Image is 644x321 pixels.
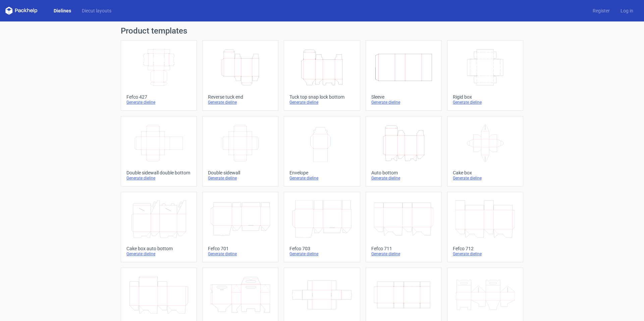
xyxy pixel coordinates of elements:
div: Reverse tuck end [208,94,273,100]
div: Fefco 711 [371,246,436,251]
div: Generate dieline [453,251,518,257]
a: EnvelopeGenerate dieline [284,116,360,186]
div: Tuck top snap lock bottom [289,94,354,100]
div: Generate dieline [371,251,436,257]
a: Log in [615,7,639,14]
div: Rigid box [453,94,518,100]
h1: Product templates [121,27,523,35]
a: Fefco 703Generate dieline [284,192,360,262]
div: Generate dieline [126,251,191,257]
div: Generate dieline [371,100,436,105]
div: Auto bottom [371,170,436,175]
div: Envelope [289,170,354,175]
a: Tuck top snap lock bottomGenerate dieline [284,40,360,111]
div: Generate dieline [453,100,518,105]
a: Fefco 701Generate dieline [202,192,278,262]
div: Fefco 703 [289,246,354,251]
div: Double sidewall double bottom [126,170,191,175]
div: Fefco 712 [453,246,518,251]
div: Fefco 427 [126,94,191,100]
div: Generate dieline [208,251,273,257]
a: Register [587,7,615,14]
a: Diecut layouts [76,7,117,14]
div: Generate dieline [208,175,273,181]
a: Reverse tuck endGenerate dieline [202,40,278,111]
a: Fefco 712Generate dieline [447,192,523,262]
div: Generate dieline [371,175,436,181]
div: Generate dieline [289,175,354,181]
div: Fefco 701 [208,246,273,251]
a: Double sidewallGenerate dieline [202,116,278,186]
a: Fefco 711Generate dieline [366,192,442,262]
a: Double sidewall double bottomGenerate dieline [121,116,197,186]
div: Generate dieline [126,100,191,105]
a: Cake boxGenerate dieline [447,116,523,186]
div: Sleeve [371,94,436,100]
a: Fefco 427Generate dieline [121,40,197,111]
div: Cake box [453,170,518,175]
div: Generate dieline [289,251,354,257]
a: SleeveGenerate dieline [366,40,442,111]
a: Cake box auto bottomGenerate dieline [121,192,197,262]
a: Auto bottomGenerate dieline [366,116,442,186]
div: Generate dieline [208,100,273,105]
div: Double sidewall [208,170,273,175]
div: Cake box auto bottom [126,246,191,251]
div: Generate dieline [126,175,191,181]
div: Generate dieline [453,175,518,181]
a: Dielines [48,7,76,14]
a: Rigid boxGenerate dieline [447,40,523,111]
div: Generate dieline [289,100,354,105]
